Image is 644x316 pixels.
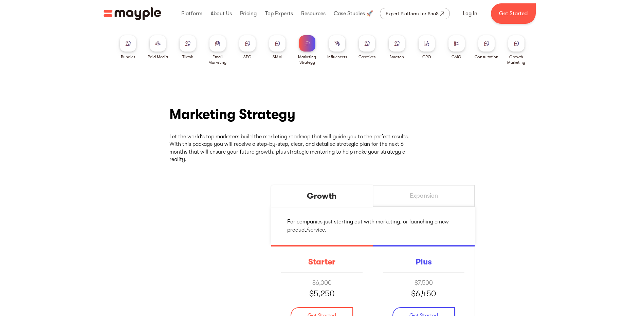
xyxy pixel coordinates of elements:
[104,7,161,20] img: Mayple logo
[389,35,405,60] a: Amazon
[182,54,193,60] div: Tiktok
[205,54,230,65] div: Email Marketing
[269,35,286,60] a: SMM
[475,54,498,60] div: Consultation
[448,35,465,60] a: CMO
[308,257,335,267] h3: Starter
[455,5,485,22] a: Log In
[273,54,282,60] div: SMM
[148,35,168,60] a: Paid Media
[327,54,347,60] div: Influencers
[121,54,135,60] div: Bundles
[169,106,295,123] h2: Marketing Strategy
[295,35,319,65] a: Marketing Strategy
[504,35,529,65] a: Growth Marketing
[327,35,347,60] a: Influencers
[309,288,335,300] p: $5,250
[120,35,136,60] a: Bundles
[148,54,168,60] div: Paid Media
[358,35,375,60] a: Creatives
[415,278,433,288] p: $7,500
[239,35,256,60] a: SEO
[389,54,404,60] div: Amazon
[180,35,196,60] a: Tiktok
[411,288,436,300] p: $6,450
[295,54,319,65] div: Marketing Strategy
[312,278,332,288] p: $6,000
[491,3,536,24] a: Get Started
[504,54,529,65] div: Growth Marketing
[307,191,337,201] div: Growth
[287,218,458,234] p: For companies just starting out with marketing, or launching a new product/service.
[422,54,431,60] div: CRO
[243,54,252,60] div: SEO
[205,35,230,65] a: Email Marketing
[416,257,432,267] h3: Plus
[419,35,435,60] a: CRO
[386,9,439,18] div: Expert Platform for SaaS
[410,192,438,200] div: Expansion
[452,54,461,60] div: CMO
[169,133,414,163] p: Let the world's top marketers build the marketing roadmap that will guide you to the perfect resu...
[475,35,498,60] a: Consultation
[380,8,450,19] a: Expert Platform for SaaS
[358,54,375,60] div: Creatives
